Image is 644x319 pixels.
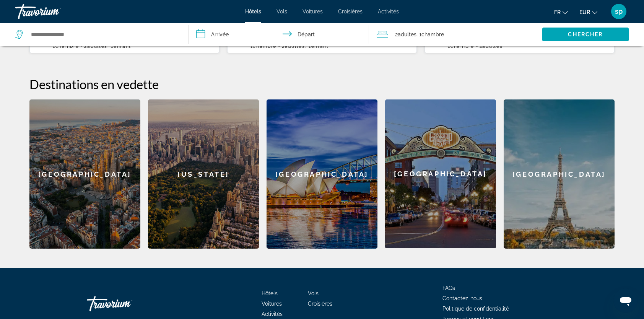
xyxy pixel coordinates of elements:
a: Activités [378,8,399,15]
div: [GEOGRAPHIC_DATA] [385,99,496,248]
a: Croisières [338,8,363,15]
span: 1 [448,44,474,49]
a: Voitures [262,301,282,307]
button: Change currency [579,7,597,18]
span: Chercher [568,31,603,37]
span: , 1 [107,44,131,49]
span: , 1 [416,29,444,40]
span: sp [615,8,623,15]
button: Check in and out dates [189,23,369,46]
h2: Destinations en vedette [29,76,615,92]
a: [GEOGRAPHIC_DATA] [385,99,496,249]
a: Travorium [87,292,163,315]
a: Vols [276,8,287,15]
a: Croisières [308,301,332,307]
span: Chambre [450,44,474,49]
a: FAQs [442,285,455,291]
button: Chercher [542,28,629,41]
a: [GEOGRAPHIC_DATA] [504,99,615,249]
span: Adultes [482,44,503,49]
a: Politique de confidentialité [442,306,509,312]
span: Adultes [87,44,107,49]
button: Change language [554,7,568,18]
a: [GEOGRAPHIC_DATA] [267,99,377,249]
a: [US_STATE] [148,99,259,249]
a: Contactez-nous [442,295,482,301]
a: [GEOGRAPHIC_DATA] [29,99,140,249]
a: Voitures [302,8,323,15]
iframe: Bouton de lancement de la fenêtre de messagerie [613,288,638,313]
span: Chambre [421,31,444,37]
a: Hôtels [262,290,278,296]
a: Hôtels [245,8,261,15]
span: 2 [395,29,416,40]
span: EUR [579,9,590,15]
a: Activités [262,311,283,317]
span: 2 [480,44,503,49]
span: 2 [84,44,107,49]
a: Vols [308,290,319,296]
a: Travorium [15,2,92,21]
span: Adultes [398,31,416,37]
span: 1 [53,44,79,49]
span: Chambre [55,44,79,49]
button: User Menu [609,3,629,20]
span: Enfant [114,44,131,49]
span: fr [554,9,561,15]
button: Travelers: 2 adults, 0 children [369,23,542,46]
